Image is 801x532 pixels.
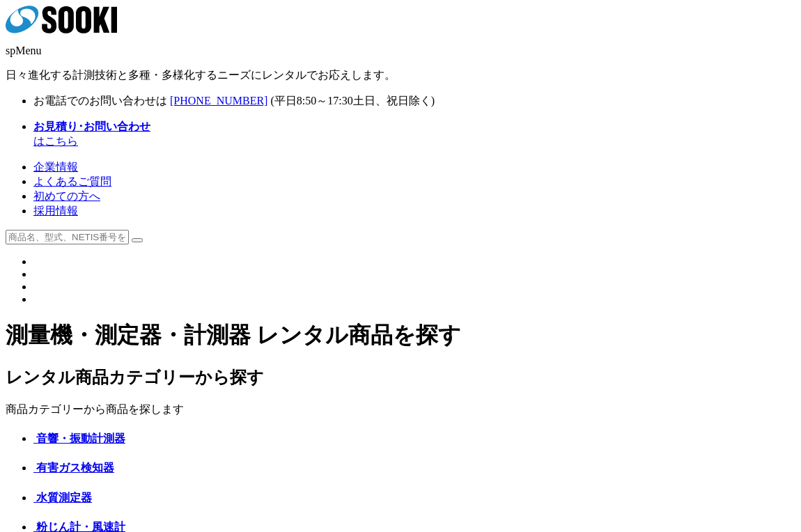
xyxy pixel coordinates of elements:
[33,120,150,147] span: はこちら
[6,45,42,56] span: spMenu
[6,68,795,83] p: 日々進化する計測技術と多種・多様化するニーズにレンタルでお応えします。
[33,161,78,173] a: 企業情報
[33,432,125,444] a: 音響・振動計測器
[327,95,352,107] span: 17:30
[33,462,114,474] a: 有害ガス検知器
[33,190,100,202] a: 初めての方へ
[36,462,114,474] span: 有害ガス検知器
[36,432,125,444] span: 音響・振動計測器
[33,492,92,503] a: 水質測定器
[6,366,795,389] h2: レンタル商品カテゴリーから探す
[6,320,795,351] h1: 測量機・測定器・計測器 レンタル商品を探す
[170,95,267,107] a: [PHONE_NUMBER]
[270,95,435,107] span: (平日 ～ 土日、祝日除く)
[6,230,129,244] input: 商品名、型式、NETIS番号を入力してください
[36,492,92,503] span: 水質測定器
[33,95,167,107] span: お電話でのお問い合わせは
[33,205,78,217] a: 採用情報
[33,120,150,132] strong: お見積り･お問い合わせ
[297,95,316,107] span: 8:50
[33,120,150,147] a: お見積り･お問い合わせはこちら
[33,175,111,187] a: よくあるご質問
[6,402,795,417] p: 商品カテゴリーから商品を探します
